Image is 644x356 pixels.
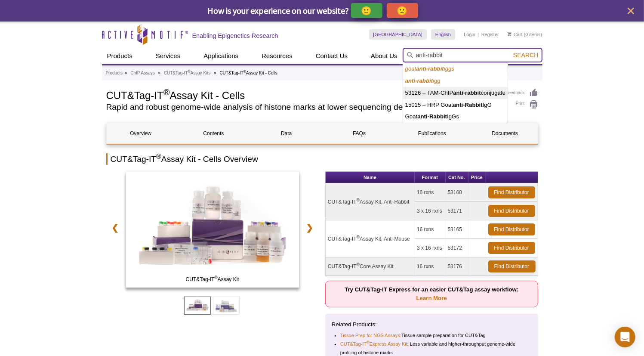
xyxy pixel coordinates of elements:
h2: Enabling Epigenetics Research [192,32,278,40]
a: Publications [398,123,466,144]
strong: anti-Rabbit [453,102,483,108]
a: ❮ [106,218,125,238]
a: Services [151,48,186,64]
td: 53171 [446,202,468,220]
img: Your Cart [508,32,512,36]
sup: ® [357,262,360,267]
a: Tissue Prep for NGS Assays: [340,331,401,340]
li: 15015 – HRP Goat IgG [403,99,508,111]
span: How is your experience on our website? [208,5,349,16]
td: 16 rxns [415,183,446,202]
td: CUT&Tag-IT Core Assay Kit [326,257,415,276]
p: 🙂 [361,5,372,16]
td: 53176 [446,257,468,276]
a: Cart [508,31,523,37]
div: Open Intercom Messenger [615,327,635,347]
a: Applications [198,48,243,64]
strong: Try CUT&Tag-IT Express for an easier CUT&Tag assay workflow: [345,286,518,301]
a: ChIP Assays [130,69,155,77]
i: goat iggs [405,65,454,72]
li: (0 items) [508,29,542,40]
strong: anti-rabbit [416,65,444,72]
sup: ® [367,341,370,345]
h2: CUT&Tag-IT Assay Kit - Cells Overview [106,153,538,165]
img: CUT&Tag-IT Assay Kit [126,171,300,288]
strong: anti-rabbit [405,77,433,84]
td: 16 rxns [415,220,446,239]
a: FAQs [325,123,393,144]
a: Resources [256,48,298,64]
a: CUT&Tag-IT®Assay Kits [164,69,210,77]
th: Format [415,172,446,183]
a: Overview [107,123,175,144]
a: Find Distributor [488,260,536,272]
a: CUT&Tag-IT®Express Assay Kit [340,340,407,348]
li: | [478,29,479,40]
a: CUT&Tag-IT Assay Kit [126,171,300,290]
button: close [626,6,636,16]
li: » [158,71,161,75]
a: Find Distributor [488,223,535,235]
a: ❯ [300,218,319,238]
a: About Us [366,48,403,64]
a: Products [106,69,123,77]
li: » [214,71,216,75]
sup: ® [188,69,191,74]
a: English [431,29,455,40]
td: 16 rxns [415,257,446,276]
a: Contents [179,123,248,144]
td: 53165 [446,220,468,239]
sup: ® [357,235,360,239]
li: CUT&Tag-IT Assay Kit - Cells [219,71,277,75]
td: CUT&Tag-IT Assay Kit, Anti-Rabbit [326,183,415,220]
a: Learn More [416,295,447,301]
a: Products [102,48,138,64]
strong: anti-Rabbit [417,113,447,120]
td: 3 x 16 rxns [415,239,446,257]
a: Contact Us [311,48,353,64]
li: Tissue sample preparation for CUT&Tag [340,331,524,340]
a: Feedback [506,88,538,98]
strong: anti-rabbit [453,90,481,96]
span: Search [513,52,538,59]
a: Print [506,100,538,109]
a: Find Distributor [488,186,535,198]
th: Name [326,172,415,183]
h1: CUT&Tag-IT Assay Kit - Cells [106,88,497,101]
td: 53172 [446,239,468,257]
button: Search [511,51,541,59]
sup: ® [163,87,170,97]
p: 🙁 [397,5,408,16]
td: 53160 [446,183,468,202]
li: » [125,71,127,75]
a: Documents [471,123,539,144]
li: 53126 – TAM-ChIP conjugate [403,87,508,99]
sup: ® [357,198,360,202]
a: Login [464,31,475,37]
a: Data [252,123,320,144]
span: CUT&Tag-IT Assay Kit [127,275,298,284]
sup: ® [243,69,246,74]
h2: Rapid and robust genome-wide analysis of histone marks at lower sequencing depths [106,103,497,111]
p: Related Products: [332,320,532,329]
i: igg [405,77,441,84]
input: Keyword, Cat. No. [403,48,542,62]
td: 3 x 16 rxns [415,202,446,220]
a: Find Distributor [488,205,535,217]
th: Cat No. [446,172,468,183]
th: Price [468,172,486,183]
li: Goat IgGs [403,111,508,123]
sup: ® [214,275,217,280]
a: Find Distributor [488,242,535,254]
td: CUT&Tag-IT Assay Kit, Anti-Mouse [326,220,415,257]
a: Register [481,31,499,37]
sup: ® [156,153,161,160]
a: [GEOGRAPHIC_DATA] [369,29,427,40]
